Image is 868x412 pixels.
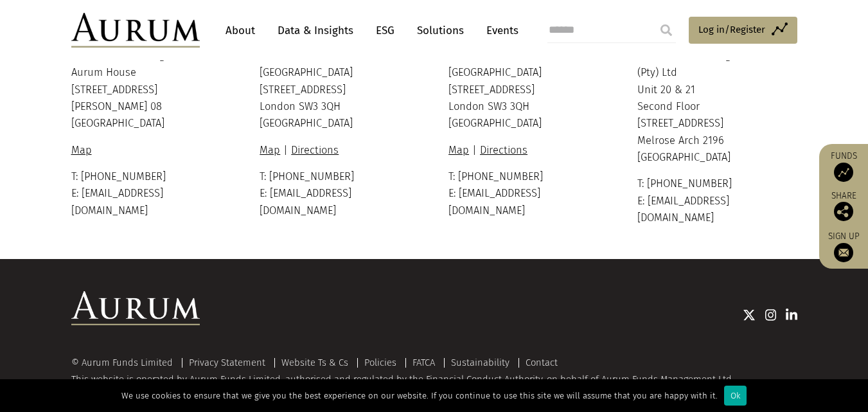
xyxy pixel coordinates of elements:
[689,17,797,44] a: Log in/Register
[271,19,360,42] a: Data & Insights
[71,48,228,132] p: Aurum Fund Management Ltd. Aurum House [STREET_ADDRESS] [PERSON_NAME] 08 [GEOGRAPHIC_DATA]
[724,386,747,406] div: Ok
[288,144,342,156] a: Directions
[71,168,228,219] p: T: [PHONE_NUMBER] E: [EMAIL_ADDRESS][DOMAIN_NAME]
[71,13,200,48] img: Aurum
[260,168,416,219] p: T: [PHONE_NUMBER] E: [EMAIL_ADDRESS][DOMAIN_NAME]
[448,48,605,132] p: Aurum Research Limited [GEOGRAPHIC_DATA] [STREET_ADDRESS] London SW3 3QH [GEOGRAPHIC_DATA]
[412,357,435,368] a: FATCA
[637,175,794,226] p: T: [PHONE_NUMBER] E: [EMAIL_ADDRESS][DOMAIN_NAME]
[834,202,853,221] img: Share this post
[826,231,862,262] a: Sign up
[653,17,679,43] input: Submit
[451,357,509,368] a: Sustainability
[448,144,472,156] a: Map
[526,357,558,368] a: Contact
[369,19,401,42] a: ESG
[743,309,756,321] img: Twitter icon
[834,163,853,182] img: Access Funds
[477,144,531,156] a: Directions
[826,150,862,182] a: Funds
[448,168,605,219] p: T: [PHONE_NUMBER] E: [EMAIL_ADDRESS][DOMAIN_NAME]
[364,357,396,368] a: Policies
[826,192,862,221] div: Share
[765,309,777,321] img: Instagram icon
[411,19,470,42] a: Solutions
[786,309,797,321] img: Linkedin icon
[219,19,261,42] a: About
[260,48,416,132] p: Aurum Funds Limited [GEOGRAPHIC_DATA] [STREET_ADDRESS] London SW3 3QH [GEOGRAPHIC_DATA]
[71,357,797,397] div: This website is operated by Aurum Funds Limited, authorised and regulated by the Financial Conduc...
[260,142,416,159] p: |
[71,291,200,326] img: Aurum Logo
[637,48,794,166] p: Aurum Fund Management (Pty) Ltd Unit 20 & 21 Second Floor [STREET_ADDRESS] Melrose Arch 2196 [GEO...
[448,142,605,159] p: |
[698,22,765,37] span: Log in/Register
[281,357,348,368] a: Website Ts & Cs
[834,243,853,262] img: Sign up to our newsletter
[71,144,95,156] a: Map
[260,144,283,156] a: Map
[189,357,265,368] a: Privacy Statement
[71,358,179,368] div: © Aurum Funds Limited
[480,19,518,42] a: Events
